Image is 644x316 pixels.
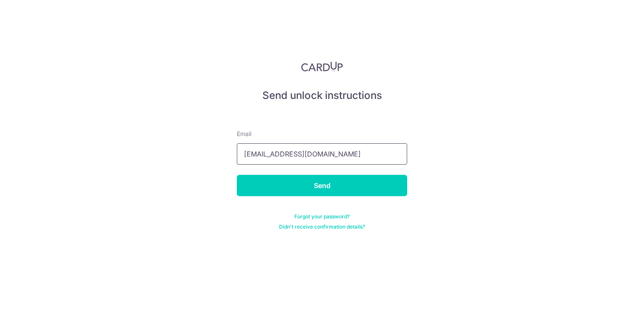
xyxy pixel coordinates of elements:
a: Forgot your password? [294,213,350,220]
h5: Send unlock instructions [237,89,407,102]
input: Send [237,175,407,196]
a: Didn't receive confirmation details? [279,223,365,230]
input: Enter your Email [237,143,407,165]
img: CardUp Logo [301,61,343,72]
span: translation missing: en.devise.label.Email [237,130,251,137]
